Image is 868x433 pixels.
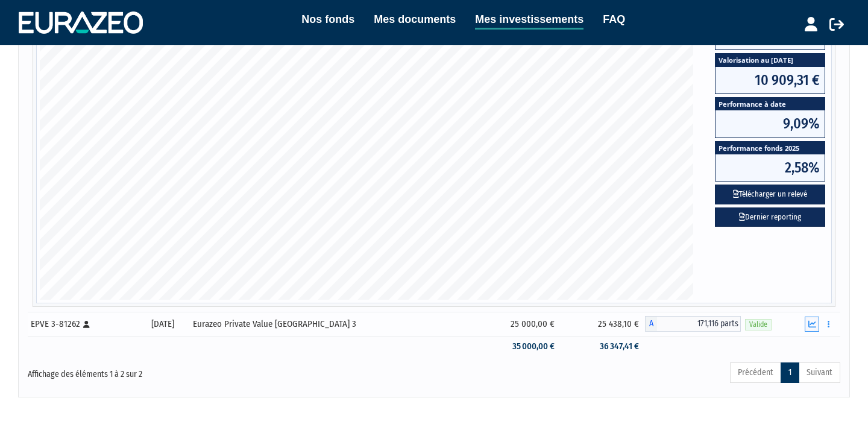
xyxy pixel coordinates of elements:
[645,316,657,332] span: A
[715,154,825,181] span: 2,58%
[19,11,143,33] img: 1732889491-logotype_eurazeo_blanc_rvb.png
[28,361,356,381] div: Affichage des éléments 1 à 2 sur 2
[141,318,184,330] div: [DATE]
[193,318,467,330] div: Eurazeo Private Value [GEOGRAPHIC_DATA] 3
[715,142,825,154] span: Performance fonds 2025
[301,11,354,28] a: Nos fonds
[715,67,825,93] span: 10 909,31 €
[715,207,825,227] a: Dernier reporting
[603,11,625,28] a: FAQ
[730,362,781,383] a: Précédent
[745,319,772,330] span: Valide
[31,318,133,330] div: EPVE 3-81262
[715,98,825,110] span: Performance à date
[561,336,645,357] td: 36 347,41 €
[374,11,456,28] a: Mes documents
[83,321,90,328] i: [Français] Personne physique
[799,362,840,383] a: Suivant
[657,316,741,332] span: 171,116 parts
[475,11,583,30] a: Mes investissements
[471,336,561,357] td: 35 000,00 €
[781,362,799,383] a: 1
[645,316,741,332] div: A - Eurazeo Private Value Europe 3
[471,312,561,336] td: 25 000,00 €
[715,110,825,137] span: 9,09%
[715,185,825,204] button: Télécharger un relevé
[715,54,825,66] span: Valorisation au [DATE]
[561,312,645,336] td: 25 438,10 €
